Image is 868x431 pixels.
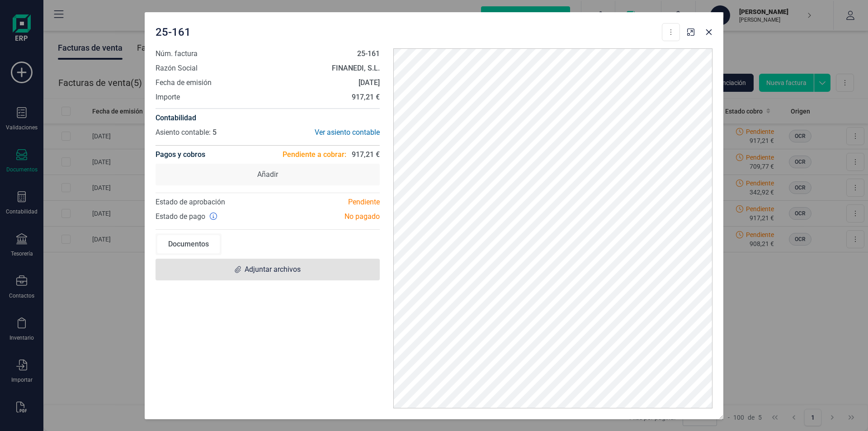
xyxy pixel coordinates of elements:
span: Adjuntar archivos [245,264,301,275]
span: Añadir [257,169,278,180]
div: Adjuntar archivos [156,259,380,280]
h4: Pagos y cobros [156,146,205,164]
div: Pendiente [268,197,387,208]
span: Pendiente a cobrar: [283,149,346,160]
span: Estado de pago [156,211,205,222]
strong: [DATE] [359,78,380,87]
div: Ver asiento contable [268,127,380,138]
strong: 917,21 € [352,93,380,101]
span: Razón Social [156,63,198,74]
span: Fecha de emisión [156,77,212,88]
span: 917,21 € [352,149,380,160]
span: Asiento contable: [156,128,211,137]
div: Documentos [157,235,220,253]
span: Núm. factura [156,48,198,59]
strong: FINANEDI, S.L. [332,64,380,72]
h4: Contabilidad [156,113,380,123]
span: Estado de aprobación [156,198,225,206]
strong: 25-161 [357,49,380,58]
div: No pagado [268,211,387,222]
span: 25-161 [156,25,191,39]
span: Importe [156,92,180,103]
span: 5 [212,128,217,137]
